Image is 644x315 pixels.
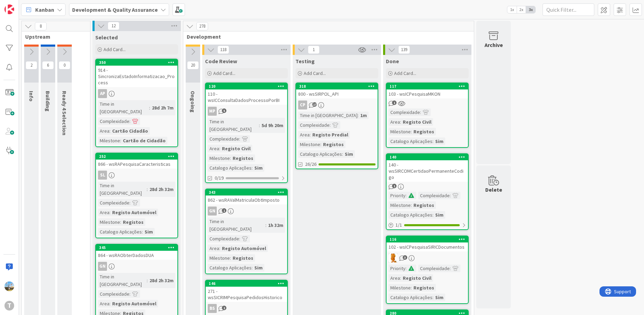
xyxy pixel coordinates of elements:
span: 278 [196,22,208,30]
span: 2 [26,61,37,69]
span: : [147,185,148,193]
div: 1/1 [387,221,468,229]
div: 116102 - wsICPesquisaSIRICDocumentos [387,236,468,251]
b: Development & Quality Assurance [72,6,158,13]
span: : [252,164,253,172]
div: 343 [209,190,287,195]
a: 120110 - wsICConsultaDadosProcessoPorBIMPTime in [GEOGRAPHIC_DATA]:5d 9h 20mComplexidade:Area:Reg... [205,83,288,183]
div: Area [98,127,109,135]
div: SL [96,171,177,180]
div: Milestone [298,141,320,148]
div: AP [96,89,177,98]
div: CP [298,101,307,109]
span: 1 [308,46,320,54]
span: : [432,137,433,145]
div: 103 - wsICPesquisaMKON [387,89,468,98]
span: Development [187,33,465,40]
span: 1 [222,208,226,213]
div: Area [208,145,219,152]
div: 864 - wsRAObterDadosDUA [96,251,177,260]
div: 117 [387,83,468,89]
span: Building [45,91,51,112]
div: 350 [96,59,177,66]
div: Area [298,131,310,139]
div: Sim [253,164,264,172]
span: : [120,218,121,226]
span: Add Card... [394,70,416,76]
div: 117 [390,84,468,89]
div: Milestone [98,137,120,144]
div: Area [389,118,400,126]
a: 350914 - SincronizaEstadoInformatizacao_ProcessAPTime in [GEOGRAPHIC_DATA]:28d 2h 7mComplexidade:... [95,59,178,147]
span: 1x [507,6,517,13]
div: Registos [231,254,255,262]
div: BS [206,304,287,313]
span: : [109,209,110,216]
div: 345864 - wsRAObterDadosDUA [96,245,177,260]
div: T [4,301,14,311]
span: : [129,199,130,207]
span: Support [14,1,31,9]
div: Milestone [389,201,411,209]
div: Complexidade [98,199,129,207]
div: 146271 - wsSICRIMPesquisaPedidosHistorico [206,280,287,302]
div: Time in [GEOGRAPHIC_DATA] [98,273,147,288]
span: : [358,112,359,119]
div: 252 [96,153,177,160]
span: : [265,221,266,229]
span: 118 [217,46,229,54]
div: 271 - wsSICRIMPesquisaPedidosHistorico [206,287,287,302]
div: 140140 - wsSIRCOMCertidaoPermanenteCodigo [387,154,468,182]
span: : [432,211,433,219]
div: Registos [412,201,436,209]
div: 318800 - wsSIRPOL_API [296,83,378,98]
span: 26/26 [305,161,316,168]
span: 20 [187,61,199,69]
span: 8 [35,22,47,30]
span: : [450,192,451,199]
span: Kanban [35,6,54,14]
span: : [259,122,260,129]
span: : [149,104,150,112]
div: GN [206,207,287,216]
div: 800 - wsSIRPOL_API [296,89,378,98]
span: : [109,300,110,307]
a: 140140 - wsSIRCOMCertidaoPermanenteCodigoPriority:Complexidade:Milestone:RegistosCatalogo Aplicaç... [386,153,469,230]
span: Code Review [205,58,237,65]
div: Milestone [389,284,411,292]
span: Info [28,91,35,102]
span: : [252,264,253,271]
span: Add Card... [304,70,326,76]
div: Registo Automóvel [110,300,158,307]
span: : [411,201,412,209]
span: 0/19 [215,174,224,182]
div: 866 - wsRAPesquisaCaracteristicas [96,160,177,169]
span: : [411,128,412,135]
div: Catalogo Aplicações [208,264,252,271]
div: Complexidade [389,108,420,116]
div: 146 [206,280,287,287]
span: Ready 4 Selection [61,91,68,135]
div: Time in [GEOGRAPHIC_DATA] [208,118,259,133]
div: 862 - wsRAValMatriculaObtImposto [206,195,287,204]
span: 6 [42,61,54,69]
a: 252866 - wsRAPesquisaCaracteristicasSLTime in [GEOGRAPHIC_DATA]:28d 2h 32mComplexidade:Area:Regis... [95,153,178,238]
div: 140 [387,154,468,160]
a: 117103 - wsICPesquisaMKONComplexidade:Area:Registo CivilMilestone:RegistosCatalogo Aplicações:Sim [386,83,469,148]
div: 146 [209,281,287,286]
span: 0 [59,61,70,69]
span: : [432,294,433,301]
span: : [450,265,451,272]
span: : [219,245,220,252]
div: SL [98,171,107,180]
span: 1 [392,101,397,105]
div: Registos [412,128,436,135]
div: 116 [387,236,468,242]
div: Cartão Cidadão [110,127,150,135]
div: Catalogo Aplicações [389,137,432,145]
div: Catalogo Aplicações [208,164,252,172]
span: 139 [398,46,410,54]
div: 350914 - SincronizaEstadoInformatizacao_Process [96,59,177,87]
span: : [230,254,231,262]
span: : [320,141,321,148]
